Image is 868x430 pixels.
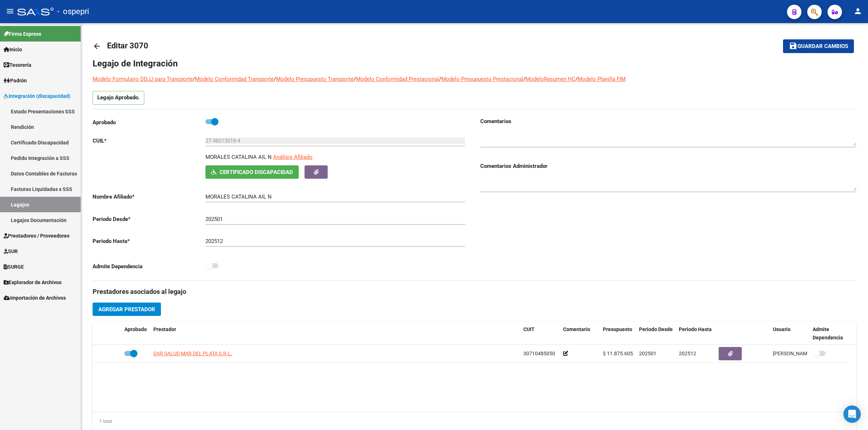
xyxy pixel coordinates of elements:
span: Aprobado [124,326,147,332]
span: 30710485050 [523,351,555,356]
span: Importación de Archivos [4,294,66,302]
mat-icon: menu [6,7,14,16]
a: Modelo Planilla FIM [578,76,626,82]
a: ModeloResumen HC [526,76,575,82]
p: CUIL [93,137,205,145]
span: Prestadores / Proveedores [4,232,69,240]
datatable-header-cell: Periodo Desde [636,322,676,346]
p: Periodo Hasta [93,237,205,245]
datatable-header-cell: Admite Dependencia [810,322,850,346]
span: Prestador [153,326,176,332]
span: 202501 [639,351,656,356]
div: Open Intercom Messenger [843,405,861,423]
datatable-header-cell: Aprobado [122,322,150,346]
button: Guardar cambios [783,39,854,53]
span: Agregar Prestador [98,306,155,313]
mat-icon: save [789,42,797,50]
button: Certificado Discapacidad [205,165,299,179]
span: SURGE [4,263,24,271]
span: SUR [4,247,18,255]
datatable-header-cell: Comentario [560,322,600,346]
span: 202512 [679,351,696,356]
h1: Legajo de Integración [93,58,856,69]
datatable-header-cell: CUIT [520,322,560,346]
p: Nombre Afiliado [93,193,205,201]
p: Admite Dependencia [93,262,205,270]
span: Comentario [563,326,590,332]
span: Tesorería [4,61,31,69]
p: Legajo Aprobado. [93,91,144,105]
span: Admite Dependencia [813,326,843,340]
span: Integración (discapacidad) [4,92,71,100]
h3: Comentarios Administrador [480,162,856,170]
a: Modelo Presupuesto Transporte [276,76,354,82]
span: Presupuesto [603,326,632,332]
a: Modelo Presupuesto Prestacional [441,76,523,82]
span: Certificado Discapacidad [220,169,293,175]
span: Análisis Afiliado [273,154,312,160]
a: Modelo Conformidad Prestacional [356,76,439,82]
span: Padrón [4,77,27,84]
p: Periodo Desde [93,215,205,223]
span: Firma Express [4,30,41,38]
button: Agregar Prestador [93,303,161,316]
span: Editar 3070 [107,41,148,50]
datatable-header-cell: Prestador [150,322,520,346]
span: $ 11.875.605,21 [603,351,640,356]
h3: Comentarios [480,117,856,125]
div: 1 total [93,417,112,425]
span: [PERSON_NAME] [DATE] [773,351,830,356]
mat-icon: arrow_back [93,42,101,51]
datatable-header-cell: Periodo Hasta [676,322,716,346]
datatable-header-cell: Presupuesto [600,322,636,346]
p: Aprobado [93,118,205,126]
a: Modelo Conformidad Transporte [195,76,274,82]
p: MORALES CATALINA AIL N [205,153,272,161]
span: CUIT [523,326,535,332]
span: DAR SALUD MAR DEL PLATA S.R.L. [153,351,232,356]
a: Modelo Formulario DDJJ para Transporte [93,76,193,82]
mat-icon: person [854,7,862,16]
h3: Prestadores asociados al legajo [93,287,856,297]
span: Explorador de Archivos [4,278,61,286]
span: Periodo Desde [639,326,673,332]
span: Guardar cambios [797,43,848,50]
span: Periodo Hasta [679,326,712,332]
span: Usuario [773,326,791,332]
span: - ospepri [57,4,89,19]
span: Inicio [4,45,22,53]
datatable-header-cell: Usuario [770,322,810,346]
